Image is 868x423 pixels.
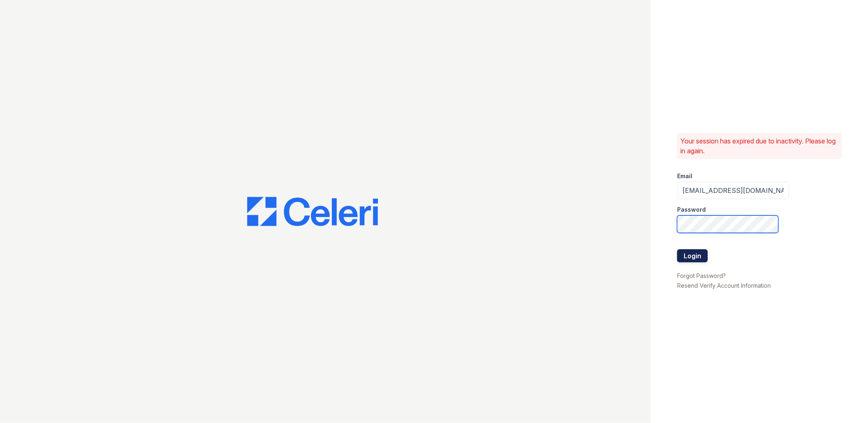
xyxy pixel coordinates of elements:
[677,282,771,289] a: Resend Verify Account Information
[680,136,839,156] p: Your session has expired due to inactivity. Please log in again.
[677,172,692,180] label: Email
[247,197,378,226] img: CE_Logo_Blue-a8612792a0a2168367f1c8372b55b34899dd931a85d93a1a3d3e32e68fde9ad4.png
[677,206,706,214] label: Password
[677,249,708,262] button: Login
[677,272,726,279] a: Forgot Password?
